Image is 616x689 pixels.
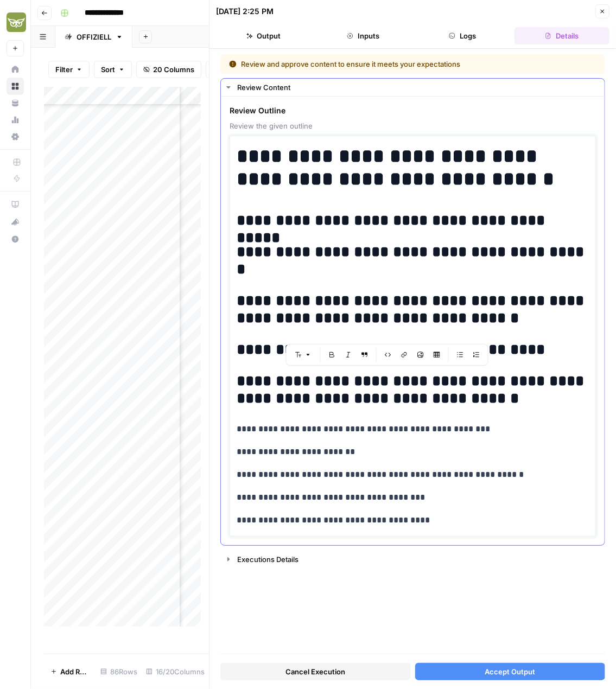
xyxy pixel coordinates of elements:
div: Review Content [221,97,605,545]
span: Cancel Execution [285,666,345,677]
div: Review Content [237,82,598,93]
div: OFFIZIELL [77,31,111,42]
div: 86 Rows [96,663,142,680]
button: Filter [48,61,90,78]
div: [DATE] 2:25 PM [216,6,274,17]
a: Browse [7,78,24,95]
button: Sort [94,61,132,78]
button: Review Content [221,79,605,96]
a: Usage [7,111,24,129]
button: Add Row [44,663,96,680]
button: Inputs [315,27,410,44]
button: Output [216,27,311,44]
a: Settings [7,128,24,145]
a: OFFIZIELL [55,26,132,48]
button: Details [515,27,609,44]
button: What's new? [7,213,24,231]
button: Logs [415,27,510,44]
div: Review and approve content to ensure it meets your expectations [229,59,529,69]
span: 20 Columns [153,64,194,75]
div: What's new? [7,214,23,230]
div: 16/20 Columns [142,663,209,680]
span: Filter [55,64,73,75]
a: AirOps Academy [7,196,24,213]
button: Help + Support [7,231,24,248]
button: Executions Details [221,551,605,568]
span: Review Outline [230,105,596,116]
span: Add Row [60,666,90,677]
button: Workspace: Evergreen Media [7,9,24,36]
button: Accept Output [415,663,606,680]
span: Accept Output [485,666,535,677]
div: Executions Details [237,554,598,565]
a: Home [7,61,24,78]
button: 20 Columns [136,61,201,78]
img: Evergreen Media Logo [7,12,26,32]
span: Review the given outline [230,120,596,131]
button: Cancel Execution [220,663,411,680]
span: Sort [101,64,115,75]
a: Your Data [7,94,24,112]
